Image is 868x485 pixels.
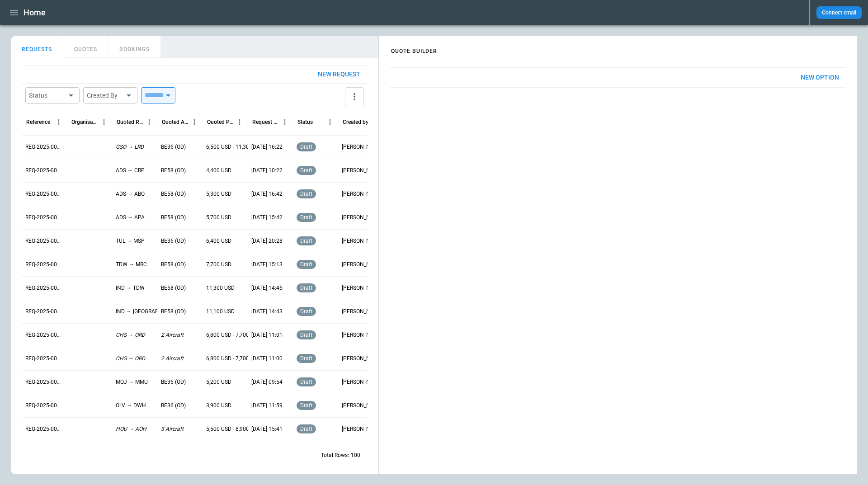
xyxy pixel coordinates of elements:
p: REQ-2025-000248 [25,214,63,221]
p: [DATE] 15:41 [251,425,283,433]
p: MQJ → MMU [116,378,148,386]
span: draft [298,214,314,221]
p: REQ-2025-000250 [25,167,63,174]
p: BE58 (OD) [161,284,186,292]
p: CHS → ORD [116,331,145,339]
h1: Home [24,7,46,18]
button: Quoted Route column menu [143,116,155,128]
button: Reference column menu [53,116,65,128]
p: 100 [351,452,360,459]
p: BE36 (OD) [161,378,186,386]
p: BE58 (OD) [161,190,186,198]
div: scrollable content [379,60,857,95]
p: [DATE] 16:22 [251,143,283,151]
p: REQ-2025-000246 [25,261,63,268]
span: draft [298,167,314,174]
p: [PERSON_NAME] [342,355,380,363]
span: draft [298,332,314,338]
p: [PERSON_NAME] [342,402,380,410]
p: TUL → MSP [116,237,145,245]
p: [DATE] 11:01 [251,331,283,339]
p: [PERSON_NAME] [342,284,380,292]
div: Quoted Aircraft [162,119,189,125]
div: Request Created At (UTC-05:00) [252,119,279,125]
p: [DATE] 10:22 [251,167,283,174]
button: New Option [793,68,846,87]
p: BE36 (OD) [161,402,186,410]
button: New request [311,66,368,83]
p: OLV → DWH [116,402,146,410]
p: 2 Aircraft [161,331,184,339]
p: 3,900 USD [206,402,231,410]
p: BE36 (OD) [161,237,186,245]
button: more [345,87,364,106]
button: QUOTES [63,36,108,58]
button: BOOKINGS [108,36,161,58]
span: draft [298,402,314,409]
p: BE58 (OD) [161,167,186,174]
p: GSO → LRD [116,143,144,151]
p: BE36 (OD) [161,143,186,151]
p: 3 Aircraft [161,425,184,433]
p: 6,800 USD - 7,700 USD [206,331,261,339]
div: Quoted Route [117,119,143,125]
button: Quoted Price column menu [234,116,245,128]
p: 6,800 USD - 7,700 USD [206,355,261,363]
span: draft [298,261,314,268]
p: 6,400 USD [206,237,231,245]
p: ADS → APA [116,214,145,221]
p: BE58 (OD) [161,214,186,221]
p: [PERSON_NAME] [342,237,380,245]
span: draft [298,308,314,315]
p: REQ-2025-000242 [25,355,63,363]
div: Organisation [71,119,98,125]
p: 5,200 USD [206,378,231,386]
p: BE58 (OD) [161,261,186,268]
p: 7,700 USD [206,261,231,268]
button: Status column menu [324,116,336,128]
p: [PERSON_NAME] [342,261,380,268]
p: 2 Aircraft [161,355,184,363]
p: IND → TDW [116,284,145,292]
p: [PERSON_NAME] [342,143,380,151]
p: [PERSON_NAME] [342,331,380,339]
span: draft [298,238,314,244]
p: [DATE] 20:28 [251,237,283,245]
span: draft [298,191,314,197]
p: 5,300 USD [206,190,231,198]
p: TDW → MRC [116,261,147,268]
button: Connect email [816,6,862,19]
p: Total Rows: [321,452,349,459]
p: [PERSON_NAME] [342,308,380,315]
div: Status [29,91,65,100]
p: BE58 (OD) [161,308,186,315]
p: [DATE] 14:45 [251,284,283,292]
p: [DATE] 15:42 [251,214,283,221]
p: IND → [GEOGRAPHIC_DATA] [116,308,185,315]
span: draft [298,379,314,385]
p: REQ-2025-000249 [25,190,63,198]
p: 4,400 USD [206,167,231,174]
p: REQ-2025-000243 [25,331,63,339]
div: Created by [343,119,368,125]
p: HOU → AOH [116,425,146,433]
p: REQ-2025-000241 [25,378,63,386]
p: [PERSON_NAME] [342,190,380,198]
p: [PERSON_NAME] [342,425,380,433]
span: draft [298,144,314,150]
button: REQUESTS [11,36,63,58]
p: ADS → ABQ [116,190,145,198]
p: [PERSON_NAME] [342,378,380,386]
p: REQ-2025-000251 [25,143,63,151]
p: REQ-2025-000240 [25,402,63,410]
p: 6,500 USD - 11,300 USD [206,143,264,151]
p: [DATE] 16:42 [251,190,283,198]
p: REQ-2025-000245 [25,284,63,292]
p: 11,100 USD [206,308,235,315]
p: REQ-2025-000244 [25,308,63,315]
button: Quoted Aircraft column menu [189,116,200,128]
button: Organisation column menu [98,116,110,128]
p: REQ-2025-000247 [25,237,63,245]
button: Request Created At (UTC-05:00) column menu [279,116,291,128]
p: [DATE] 11:59 [251,402,283,410]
